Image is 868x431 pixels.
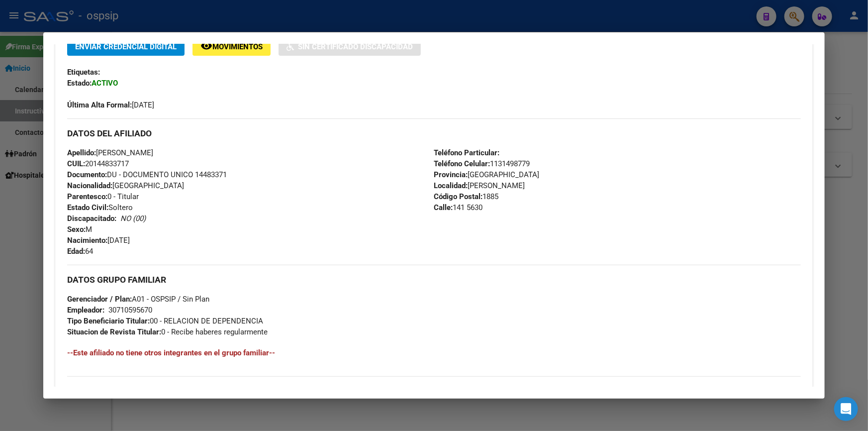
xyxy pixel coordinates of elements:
[67,347,801,358] h4: --Este afiliado no tiene otros integrantes en el grupo familiar--
[67,317,263,325] span: 00 - RELACION DE DEPENDENCIA
[75,42,177,51] span: Enviar Credencial Digital
[67,214,116,223] strong: Discapacitado:
[67,79,92,88] strong: Estado:
[67,101,132,109] strong: Última Alta Formal:
[298,42,413,51] span: Sin Certificado Discapacidad
[67,317,150,325] strong: Tipo Beneficiario Titular:
[67,37,185,56] button: Enviar Credencial Digital
[67,274,801,285] h3: DATOS GRUPO FAMILIAR
[67,68,100,77] strong: Etiquetas:
[67,159,129,168] span: 20144833717
[67,225,86,234] strong: Sexo:
[120,214,146,223] i: NO (00)
[67,148,153,157] span: [PERSON_NAME]
[212,42,263,51] span: Movimientos
[67,306,104,315] strong: Empleador:
[279,37,421,56] button: Sin Certificado Discapacidad
[67,203,133,212] span: Soltero
[92,79,118,88] strong: ACTIVO
[434,192,483,201] strong: Código Postal:
[434,159,530,168] span: 1131498779
[67,170,227,179] span: DU - DOCUMENTO UNICO 14483371
[434,181,525,190] span: [PERSON_NAME]
[434,170,468,179] strong: Provincia:
[67,101,154,109] span: [DATE]
[193,37,271,56] button: Movimientos
[108,305,152,316] div: 30710595670
[434,181,468,190] strong: Localidad:
[67,236,107,245] strong: Nacimiento:
[834,397,858,421] div: Open Intercom Messenger
[67,192,107,201] strong: Parentesco:
[67,247,93,256] span: 64
[67,295,209,304] span: A01 - OSPSIP / Sin Plan
[55,21,813,393] div: Datos de Empadronamiento
[67,148,96,157] strong: Apellido:
[67,225,92,234] span: M
[67,327,268,336] span: 0 - Recibe haberes regularmente
[434,192,499,201] span: 1885
[67,295,132,304] strong: Gerenciador / Plan:
[434,203,483,212] span: 141 5630
[67,327,161,336] strong: Situacion de Revista Titular:
[434,159,490,168] strong: Teléfono Celular:
[67,159,85,168] strong: CUIL:
[67,181,112,190] strong: Nacionalidad:
[67,192,139,201] span: 0 - Titular
[434,203,453,212] strong: Calle:
[434,170,540,179] span: [GEOGRAPHIC_DATA]
[67,181,184,190] span: [GEOGRAPHIC_DATA]
[67,128,801,139] h3: DATOS DEL AFILIADO
[200,40,212,52] mat-icon: remove_red_eye
[67,247,85,256] strong: Edad:
[67,236,130,245] span: [DATE]
[67,170,107,179] strong: Documento:
[67,203,108,212] strong: Estado Civil:
[434,148,500,157] strong: Teléfono Particular:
